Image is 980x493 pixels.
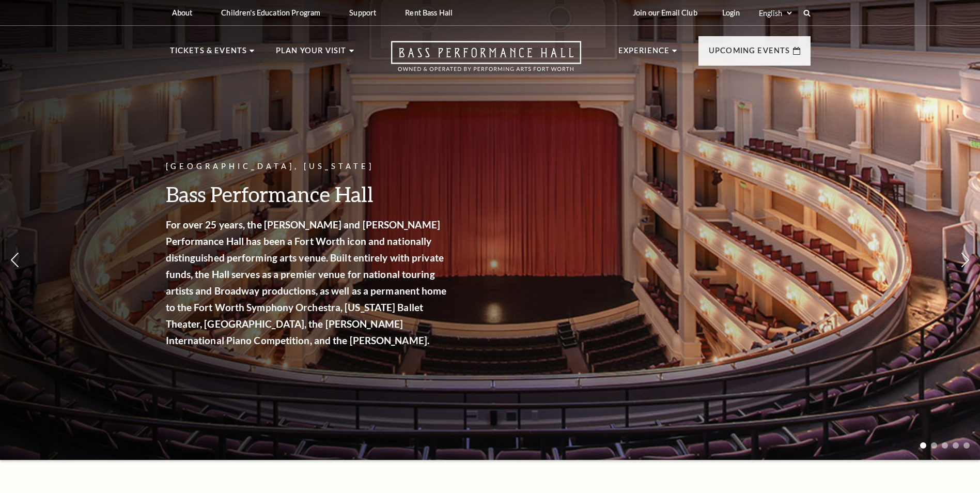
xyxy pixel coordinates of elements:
select: Select: [757,8,794,18]
p: Upcoming Events [709,44,790,63]
p: Support [349,8,376,17]
p: Children's Education Program [221,8,320,17]
p: [GEOGRAPHIC_DATA], [US_STATE] [166,160,450,173]
p: About [172,8,193,17]
p: Plan Your Visit [276,44,347,63]
strong: For over 25 years, the [PERSON_NAME] and [PERSON_NAME] Performance Hall has been a Fort Worth ico... [166,219,447,346]
p: Experience [618,44,670,63]
p: Rent Bass Hall [405,8,453,17]
h3: Bass Performance Hall [166,181,450,207]
p: Tickets & Events [170,44,247,63]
